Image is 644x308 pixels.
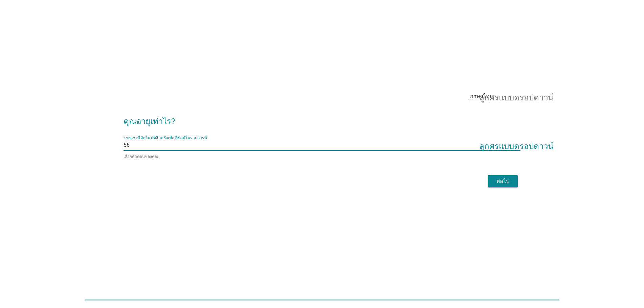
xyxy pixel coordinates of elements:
font: ต่อไป [496,178,509,184]
font: คุณอายุเท่าไร? [124,117,175,126]
font: ลูกศรแบบดรอปดาวน์ [479,141,553,149]
font: 56 [124,142,130,148]
div: เลือกคำตอบของคุณ [124,153,520,160]
button: ต่อไป [488,175,518,187]
input: รายการนี้อัตโนมัติอีกครั้งเพื่อตีพิมพ์ในรายการนี้ [130,140,511,150]
font: ลูกศรแบบดรอปดาวน์ [479,92,553,100]
font: ภาษาไทย [470,93,493,99]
